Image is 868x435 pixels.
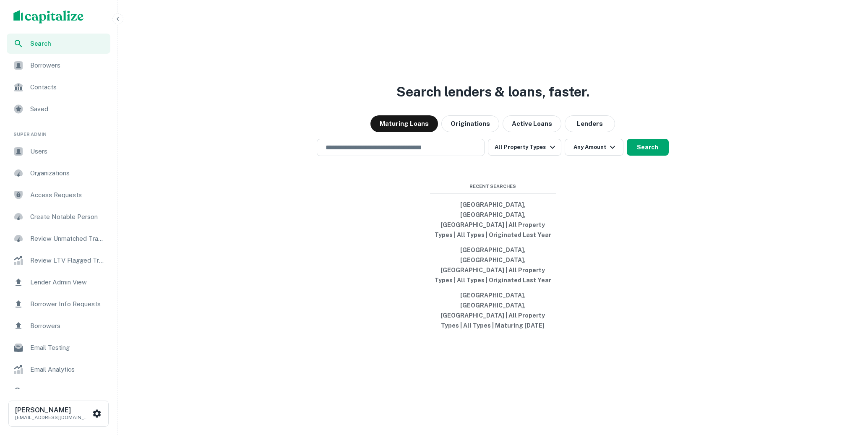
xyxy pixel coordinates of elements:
[13,10,84,23] img: capitalize-logo.png
[396,82,589,102] h3: Search lenders & loans, faster.
[7,141,110,161] a: Users
[7,294,110,314] a: Borrower Info Requests
[7,34,110,54] a: Search
[7,250,110,271] a: Review LTV Flagged Transactions
[430,197,556,242] button: [GEOGRAPHIC_DATA], [GEOGRAPHIC_DATA], [GEOGRAPHIC_DATA] | All Property Types | All Types | Origin...
[370,115,438,132] button: Maturing Loans
[7,121,110,141] li: Super Admin
[565,115,615,132] button: Lenders
[30,277,105,287] span: Lender Admin View
[7,185,110,205] a: Access Requests
[30,386,105,396] span: SOS Search
[30,60,105,70] span: Borrowers
[30,190,105,200] span: Access Requests
[7,359,110,380] a: Email Analytics
[30,212,105,222] span: Create Notable Person
[441,115,499,132] button: Originations
[30,299,105,309] span: Borrower Info Requests
[430,183,556,190] span: Recent Searches
[30,255,105,266] span: Review LTV Flagged Transactions
[7,381,110,401] a: SOS Search
[7,207,110,227] a: Create Notable Person
[565,139,623,156] button: Any Amount
[7,229,110,249] a: Review Unmatched Transactions
[7,55,110,76] a: Borrowers
[15,407,91,414] h6: [PERSON_NAME]
[488,139,561,156] button: All Property Types
[7,338,110,358] a: Email Testing
[30,39,105,48] span: Search
[30,104,105,114] span: Saved
[30,321,105,331] span: Borrowers
[7,99,110,119] a: Saved
[503,115,561,132] button: Active Loans
[8,401,109,427] button: [PERSON_NAME][EMAIL_ADDRESS][DOMAIN_NAME]
[15,414,91,421] p: [EMAIL_ADDRESS][DOMAIN_NAME]
[7,316,110,336] a: Borrowers
[30,146,105,156] span: Users
[30,168,105,178] span: Organizations
[7,272,110,292] a: Lender Admin View
[30,234,105,244] span: Review Unmatched Transactions
[430,288,556,333] button: [GEOGRAPHIC_DATA], [GEOGRAPHIC_DATA], [GEOGRAPHIC_DATA] | All Property Types | All Types | Maturi...
[430,242,556,288] button: [GEOGRAPHIC_DATA], [GEOGRAPHIC_DATA], [GEOGRAPHIC_DATA] | All Property Types | All Types | Origin...
[826,368,868,408] iframe: Chat Widget
[7,77,110,97] a: Contacts
[30,82,105,92] span: Contacts
[627,139,669,156] button: Search
[30,365,105,375] span: Email Analytics
[30,343,105,353] span: Email Testing
[7,163,110,183] a: Organizations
